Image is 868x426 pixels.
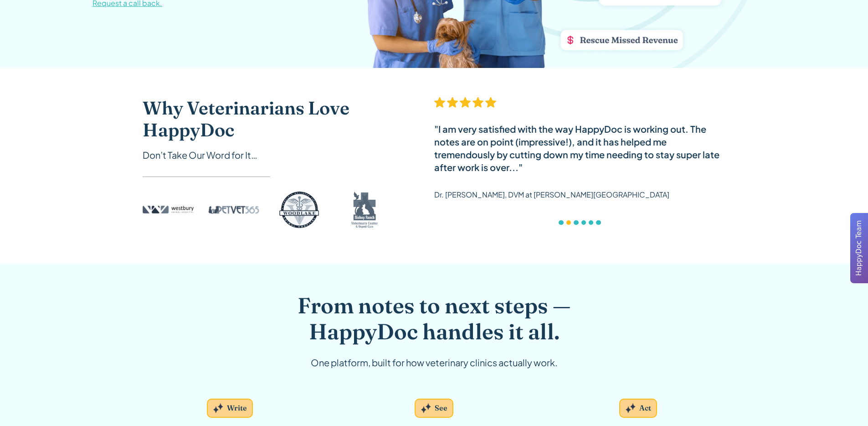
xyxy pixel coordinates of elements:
[434,188,669,201] p: Dr. [PERSON_NAME], DVM at [PERSON_NAME][GEOGRAPHIC_DATA]
[143,148,398,162] div: Don’t Take Our Word for It…
[581,220,586,225] div: Show slide 4 of 6
[596,220,601,225] div: Show slide 6 of 6
[639,403,651,413] div: Act
[434,403,447,413] div: See
[143,192,194,228] img: Westbury
[434,123,726,174] div: "I am very satisfied with the way HappyDoc is working out. The notes are on point (impressive!), ...
[339,192,390,228] img: Bishop Ranch logo
[213,403,223,413] img: Grey sparkles.
[143,97,398,141] h2: Why Veterinarians Love HappyDoc
[274,192,325,228] img: Woodlake logo
[434,97,726,234] div: 2 of 6
[421,403,431,413] img: Grey sparkles.
[434,97,726,234] div: carousel
[259,356,609,369] div: One platform, built for how veterinary clinics actually work.
[226,403,247,413] div: Write
[574,220,578,225] div: Show slide 3 of 6
[559,220,563,225] div: Show slide 1 of 6
[626,403,635,413] img: Grey sparkles.
[566,220,571,225] div: Show slide 2 of 6
[259,292,609,345] h2: From notes to next steps — HappyDoc handles it all.
[589,220,593,225] div: Show slide 5 of 6
[208,192,259,228] img: PetVet 365 logo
